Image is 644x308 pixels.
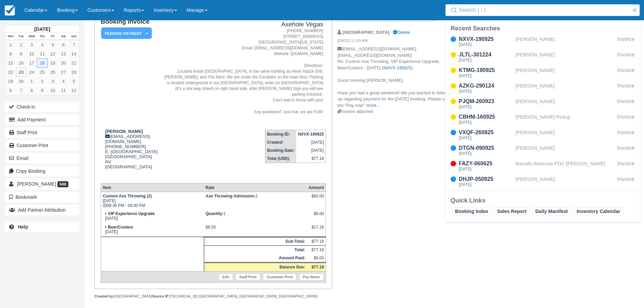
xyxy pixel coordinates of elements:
div: Invoice [617,128,635,141]
a: Daily Manifest [532,207,571,215]
p: [EMAIL_ADDRESS][DOMAIN_NAME], [EMAIL_ADDRESS][DOMAIN_NAME] Re: Custom Axe Throwing, VIP Experienc... [337,46,451,109]
div: [PERSON_NAME] [516,144,615,157]
div: [DATE] [459,136,513,140]
b: Help [18,224,28,230]
a: 15 [5,58,16,68]
a: FAZY-060625[DATE]Baicells Americas POC [PERSON_NAME]Invoice [445,160,640,172]
div: Invoice [617,175,635,188]
a: 26 [48,68,58,77]
th: Booking ID: [265,130,296,138]
div: VXQF-260825 [459,128,513,137]
a: more... [366,103,380,108]
td: 2 [204,192,307,210]
div: DHJP-050925 [459,175,513,183]
div: [GEOGRAPHIC_DATA] [TECHNICAL_ID] ([GEOGRAPHIC_DATA], [GEOGRAPHIC_DATA], [GEOGRAPHIC_DATA]) [94,294,332,299]
a: 9 [37,86,47,95]
a: Help [5,221,79,232]
strong: Custom Axe Throwing (2) [103,194,152,198]
a: 13 [58,49,69,58]
strong: NXVX-190925 [298,132,324,137]
div: Invoice [617,51,635,64]
div: [PERSON_NAME] [516,97,615,110]
strong: [GEOGRAPHIC_DATA] [342,30,389,35]
a: 11 [37,49,47,58]
th: Thu [37,33,47,40]
div: [PERSON_NAME] [516,82,615,95]
th: Amount Paid: [204,254,307,263]
a: NXVX-190925[DATE][PERSON_NAME]Invoice [445,35,640,48]
div: [DATE] [459,105,513,109]
div: Invoice [617,144,635,157]
a: 2 [16,40,26,49]
div: [PERSON_NAME] [516,175,615,188]
th: Booking Date: [265,146,296,155]
a: CBHM-160925[DATE][PERSON_NAME] PickupInvoice [445,113,640,126]
a: Staff Print [5,127,79,138]
td: [DATE] 08:30 PM - 09:30 PM [101,192,204,210]
td: [DATE] [101,223,204,237]
a: JLTL-301224[DATE][PERSON_NAME]Invoice [445,51,640,64]
a: 24 [26,68,37,77]
a: DTGN-090925[DATE][PERSON_NAME]Invoice [445,144,640,157]
a: 1 [5,40,16,49]
a: 8 [5,49,16,58]
div: Invoice [617,97,635,110]
strong: Source IP: [152,294,170,298]
address: [PHONE_NUMBER] [STREET_ADDRESS] [GEOGRAPHIC_DATA][US_STATE] Email: [EMAIL_ADDRESS][DOMAIN_NAME] W... [163,28,324,115]
strong: VIP Experience Upgrade [108,211,155,216]
strong: Created by: [94,294,114,298]
span: [PERSON_NAME] [17,181,56,187]
a: 30 [16,77,26,86]
a: 1 [26,77,37,86]
div: NXVX-190925 [459,35,513,43]
button: Add Payment [5,114,79,125]
a: 14 [69,49,79,58]
th: Wed [26,33,37,40]
a: 29 [5,77,16,86]
em: [DATE] 11:19 AM [337,38,451,45]
div: $0.00 [309,211,324,221]
th: Mon [5,33,16,40]
th: Amount [307,184,326,192]
a: 22 [5,68,16,77]
a: AZKG-290124[DATE][PERSON_NAME]Invoice [445,82,640,95]
a: 10 [48,86,58,95]
div: DTGN-090925 [459,144,513,152]
div: [DATE] [459,151,513,156]
a: VXQF-260825[DATE][PERSON_NAME]Invoice [445,128,640,141]
strong: Beer/Coolers [108,225,133,230]
div: [PERSON_NAME] [516,51,615,64]
a: KTMG-190925[DATE][PERSON_NAME]Invoice [445,66,640,79]
div: Invoice [617,160,635,172]
div: [PERSON_NAME] Pickup [516,113,615,126]
div: KTMG-190925 [459,66,513,74]
a: 21 [69,58,79,68]
h2: Axehole Vegas [163,21,324,28]
td: [DATE] [101,210,204,223]
a: 4 [37,40,47,49]
a: Customer Print [263,274,296,280]
a: 20 [58,58,69,68]
td: $77.18 [307,246,326,254]
button: Bookmark [5,192,79,203]
a: 28 [69,68,79,77]
th: Balance Due: [204,263,307,271]
td: [DATE] [296,138,326,146]
h1: Booking Invoice [101,18,161,25]
a: 11 [58,86,69,95]
td: $77.18 [307,237,326,246]
a: 5 [69,77,79,86]
a: 8 [26,86,37,95]
th: Fri [48,33,58,40]
div: [DATE] [459,183,513,187]
a: Pending Payment [101,27,149,40]
div: Baicells Americas POC [PERSON_NAME] [516,160,615,172]
th: Item [101,184,204,192]
a: 25 [37,68,47,77]
div: Quick Links [451,196,635,205]
a: DHJP-050925[DATE][PERSON_NAME]Invoice [445,175,640,188]
a: Inventory Calendar [574,207,623,215]
td: $77.18 [296,155,326,163]
strong: [PERSON_NAME] [105,129,143,134]
div: Invoice [617,113,635,126]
